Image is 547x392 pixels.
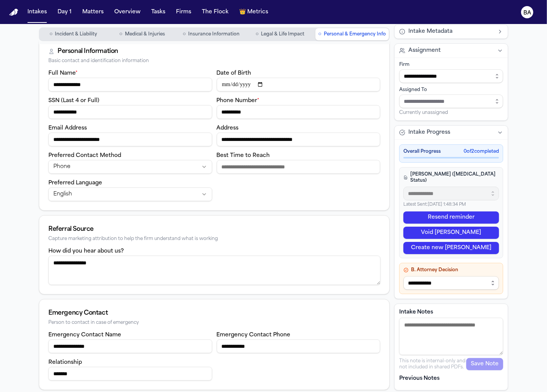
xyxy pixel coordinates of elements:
button: The Flock [199,5,232,19]
div: Personal Information [58,47,118,56]
input: Emergency contact name [48,339,212,353]
button: Go to Incident & Liability [40,28,107,40]
button: Intakes [24,5,50,19]
button: Assignment [395,44,508,58]
input: Address [217,133,381,146]
label: Best Time to Reach [217,153,270,158]
input: Assign to staff member [399,94,503,108]
label: Preferred Contact Method [48,153,121,158]
span: Insurance Information [188,31,240,37]
input: Date of birth [217,78,381,91]
button: Go to Medical & Injuries [109,28,176,40]
button: Intake Progress [395,126,508,139]
label: How did you hear about us? [48,248,124,254]
div: Capture marketing attribution to help the firm understand what is working [48,236,380,242]
div: Person to contact in case of emergency [48,320,380,326]
input: Select firm [399,69,503,83]
span: Legal & Life Impact [261,31,304,37]
button: Go to Legal & Life Impact [246,28,314,40]
button: Create new [PERSON_NAME] [403,242,499,254]
span: 0 of 2 completed [464,149,499,155]
button: Firms [173,5,194,19]
button: Void [PERSON_NAME] [403,226,499,238]
span: Assignment [408,47,441,54]
input: Emergency contact relationship [48,367,212,381]
span: Overall Progress [403,149,441,155]
label: Date of Birth [217,70,251,76]
label: Preferred Language [48,180,102,186]
div: Basic contact and identification information [48,58,380,64]
div: Assigned To [399,87,503,93]
button: Intake Metadata [395,25,508,38]
label: Phone Number [217,98,260,104]
img: Finch Logo [9,9,18,16]
span: ○ [182,30,186,38]
a: Home [9,9,18,16]
h4: B. Attorney Decision [403,267,499,273]
div: Firm [399,62,503,68]
span: Personal & Emergency Info [324,31,386,37]
button: Resend reminder [403,211,499,223]
h4: [PERSON_NAME] ([MEDICAL_DATA] Status) [403,171,499,184]
span: Currently unassigned [399,110,448,116]
label: Address [217,125,239,131]
p: This note is internal-only and not included in shared PDFs. [399,358,466,370]
button: Day 1 [54,5,75,19]
div: Referral Source [48,225,380,234]
input: Full name [48,78,212,91]
input: SSN [48,105,212,119]
textarea: Intake notes [399,317,503,355]
span: ○ [318,30,321,38]
label: Emergency Contact Phone [217,332,291,338]
label: Full Name [48,70,78,76]
span: Incident & Liability [55,31,97,37]
span: Intake Metadata [408,28,453,35]
button: Matters [79,5,107,19]
span: ○ [256,30,259,38]
div: Emergency Contact [48,309,380,318]
input: Emergency contact phone [217,339,381,353]
p: Latest Sent: [DATE] 1:48:34 PM [403,202,499,208]
p: Previous Notes [399,374,503,382]
label: Relationship [48,360,82,365]
label: SSN (Last 4 or Full) [48,98,99,104]
input: Best time to reach [217,160,381,174]
button: Tasks [148,5,168,19]
label: Intake Notes [399,308,503,316]
input: Email address [48,133,212,146]
span: ○ [50,30,53,38]
span: Medical & Injuries [125,31,165,37]
button: Overview [111,5,144,19]
label: Emergency Contact Name [48,332,121,338]
span: Intake Progress [408,129,450,136]
span: ○ [119,30,122,38]
button: Go to Personal & Emergency Info [315,28,389,40]
button: Go to Insurance Information [178,28,245,40]
input: Phone number [217,105,381,119]
button: crownMetrics [236,5,271,19]
label: Email Address [48,125,87,131]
